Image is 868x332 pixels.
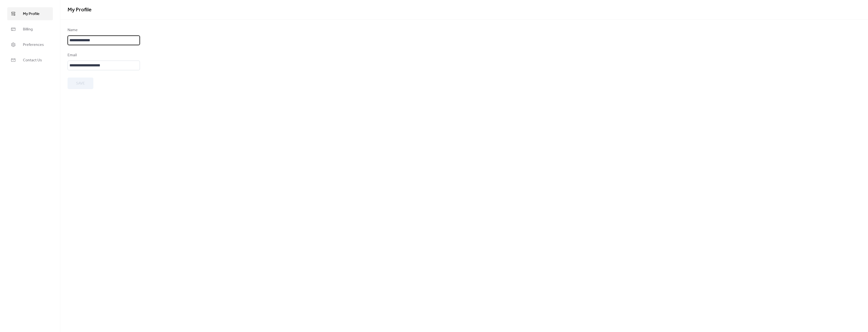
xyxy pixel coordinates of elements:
div: Name [68,27,139,33]
span: Billing [23,27,33,32]
a: My Profile [7,7,53,20]
span: Contact Us [23,57,42,63]
div: Email [68,52,139,58]
a: Preferences [7,38,53,51]
a: Billing [7,23,53,36]
span: My Profile [23,11,40,17]
span: Preferences [23,42,44,48]
a: Contact Us [7,54,53,67]
span: My Profile [68,5,91,15]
